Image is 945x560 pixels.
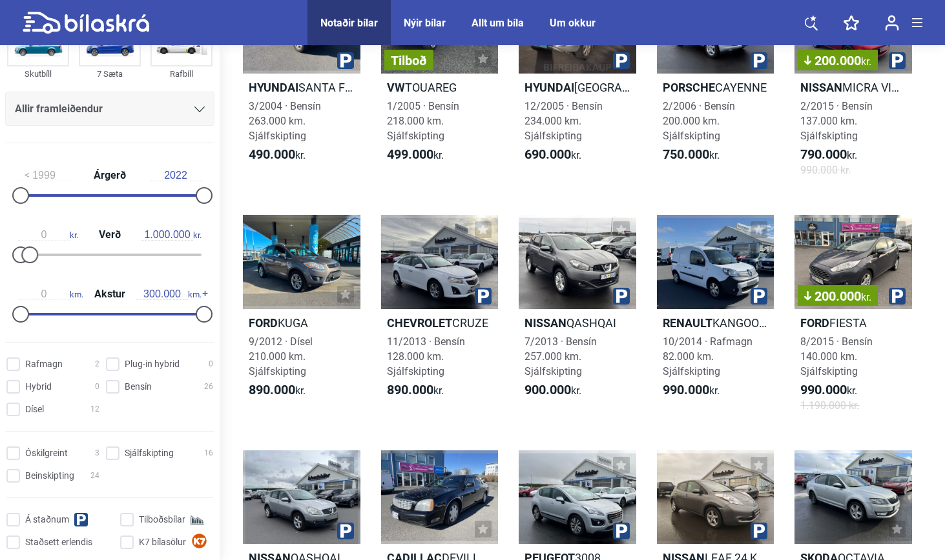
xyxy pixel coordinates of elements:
[861,55,871,68] span: kr.
[95,446,99,460] span: 3
[387,383,444,398] span: kr.
[804,290,871,303] span: 200.000
[524,335,597,377] span: 7/2013 · Bensín 257.000 km. Sjálfskipting
[391,54,427,67] span: Tilboð
[663,382,709,397] b: 990.000
[249,335,313,377] span: 9/2012 · Dísel 210.000 km. Sjálfskipting
[663,335,753,377] span: 10/2014 · Rafmagn 82.000 km. Sjálfskipting
[381,215,499,424] a: ChevroletCRUZE11/2013 · Bensín128.000 km. Sjálfskipting890.000kr.
[381,315,499,330] h2: CRUZE
[249,100,321,142] span: 3/2004 · Bensín 263.000 km. Sjálfskipting
[889,288,906,305] img: parking.png
[249,146,295,162] b: 490.000
[663,316,712,330] b: Renault
[320,17,378,29] a: Notaðir bílar
[663,147,720,163] span: kr.
[90,403,99,416] span: 12
[657,80,774,95] h2: CAYENNE
[139,513,185,526] span: Tilboðsbílar
[25,469,74,483] span: Beinskipting
[18,288,83,300] span: km.
[249,316,278,330] b: Ford
[800,335,873,377] span: 8/2015 · Bensín 140.000 km. Sjálfskipting
[125,446,174,460] span: Sjálfskipting
[663,383,720,398] span: kr.
[751,52,767,69] img: parking.png
[125,357,180,371] span: Plug-in hybrid
[885,15,899,31] img: user-login.svg
[800,398,859,413] span: 1.190.000 kr.
[209,357,213,371] span: 0
[387,316,452,330] b: Chevrolet
[804,54,871,67] span: 200.000
[472,17,524,29] a: Allt um bíla
[519,315,636,330] h2: QASHQAI
[243,80,360,95] h2: SANTA FE 2,7 V6
[387,382,433,397] b: 890.000
[387,100,459,142] span: 1/2005 · Bensín 218.000 km. Sjálfskipting
[861,291,871,303] span: kr.
[337,52,354,69] img: parking.png
[524,382,571,397] b: 900.000
[79,66,141,81] div: 7 Sæta
[381,80,499,95] h2: TOUAREG
[249,383,306,398] span: kr.
[663,146,709,162] b: 750.000
[387,335,465,377] span: 11/2013 · Bensín 128.000 km. Sjálfskipting
[524,316,566,330] b: Nissan
[524,100,603,142] span: 12/2005 · Bensín 234.000 km. Sjálfskipting
[96,230,124,240] span: Verð
[25,513,69,526] span: Á staðnum
[90,469,99,483] span: 24
[889,52,906,69] img: parking.png
[387,147,444,163] span: kr.
[25,403,44,416] span: Dísel
[751,523,767,539] img: parking.png
[613,523,630,539] img: parking.png
[613,288,630,305] img: parking.png
[136,288,202,300] span: km.
[15,100,103,118] span: Allir framleiðendur
[249,147,306,163] span: kr.
[91,289,129,299] span: Akstur
[751,288,767,305] img: parking.png
[90,170,129,181] span: Árgerð
[657,215,774,424] a: RenaultKANGOO EXPRESS ZE10/2014 · Rafmagn82.000 km. Sjálfskipting990.000kr.
[95,357,99,371] span: 2
[151,66,213,81] div: Rafbíll
[524,383,581,398] span: kr.
[25,535,92,549] span: Staðsett erlendis
[800,147,857,163] span: kr.
[243,315,360,330] h2: KUGA
[800,100,873,142] span: 2/2015 · Bensín 137.000 km. Sjálfskipting
[139,535,186,549] span: K7 bílasölur
[794,80,912,95] h2: MICRA VISIA SJÁLFSK
[800,382,847,397] b: 990.000
[524,147,581,163] span: kr.
[794,315,912,330] h2: FIESTA
[204,380,213,394] span: 26
[204,446,213,460] span: 16
[125,380,152,394] span: Bensín
[18,229,78,241] span: kr.
[7,66,69,81] div: Skutbíll
[95,380,99,394] span: 0
[141,229,202,241] span: kr.
[800,163,851,177] span: 990.000 kr.
[243,215,360,424] a: FordKUGA9/2012 · Dísel210.000 km. Sjálfskipting890.000kr.
[25,357,63,371] span: Rafmagn
[387,146,433,162] b: 499.000
[657,315,774,330] h2: KANGOO EXPRESS ZE
[249,81,298,94] b: Hyundai
[387,81,405,94] b: VW
[663,81,715,94] b: Porsche
[550,17,596,29] a: Um okkur
[404,17,446,29] a: Nýir bílar
[475,288,492,305] img: parking.png
[524,81,574,94] b: Hyundai
[800,383,857,398] span: kr.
